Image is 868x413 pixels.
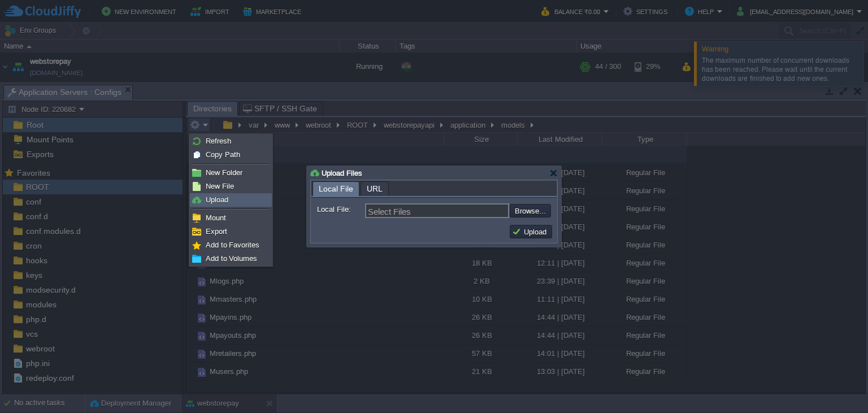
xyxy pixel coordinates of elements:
[206,182,234,190] span: New File
[206,241,259,249] span: Add to Favorites
[206,150,240,159] span: Copy Path
[190,225,271,238] a: Export
[190,239,271,251] a: Add to Favorites
[206,168,242,177] span: New Folder
[190,135,271,147] a: Refresh
[206,214,226,222] span: Mount
[190,194,271,206] a: Upload
[206,137,231,145] span: Refresh
[322,169,362,177] span: Upload Files
[512,227,550,237] button: Upload
[190,212,271,224] a: Mount
[190,180,271,193] a: New File
[319,182,353,196] span: Local File
[206,254,257,263] span: Add to Volumes
[206,227,227,236] span: Export
[206,195,228,204] span: Upload
[317,203,364,215] label: Local File:
[190,167,271,179] a: New Folder
[190,253,271,265] a: Add to Volumes
[367,182,383,195] span: URL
